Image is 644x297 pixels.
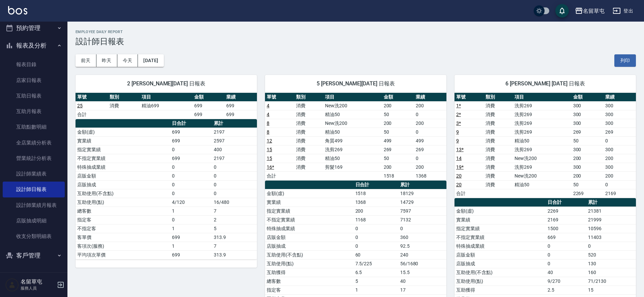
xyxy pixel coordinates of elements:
th: 金額 [572,93,604,102]
td: 互助使用(不含點) [455,268,546,277]
td: 0 [414,110,446,119]
a: 設計師業績月報表 [3,197,65,213]
td: 300 [572,163,604,171]
td: 21999 [586,215,636,224]
td: 7 [212,207,257,215]
td: 160 [586,268,636,277]
img: Person [5,278,19,292]
td: 1518 [382,171,414,180]
td: 200 [382,163,414,171]
td: 269 [414,145,446,154]
td: 2269 [546,207,586,215]
a: 設計師業績表 [3,166,65,182]
td: 精油699 [140,101,193,110]
button: 登出 [610,5,636,17]
td: 店販抽成 [455,259,546,268]
th: 業績 [604,93,636,102]
td: 消費 [484,119,513,128]
th: 類別 [108,93,140,102]
td: 合計 [455,189,484,198]
td: 消費 [484,145,513,154]
th: 日合計 [354,181,399,189]
td: 特殊抽成業績 [265,224,354,233]
td: 200 [572,171,604,180]
td: 互助獲得 [265,268,354,277]
table: a dense table [76,119,257,260]
a: 12 [267,138,272,143]
td: 669 [546,233,586,242]
td: 7132 [399,215,446,224]
a: 互助月報表 [3,104,65,119]
td: 0 [414,154,446,163]
td: 1 [170,207,212,215]
td: 特殊抽成業績 [455,242,546,250]
td: 1 [354,286,399,294]
td: 互助使用(不含點) [265,250,354,259]
th: 項目 [513,93,571,102]
td: 200 [382,119,414,128]
td: 消費 [484,171,513,180]
a: 全店業績分析表 [3,135,65,151]
td: 精油50 [513,180,571,189]
td: 0 [170,163,212,171]
td: 不指定實業績 [76,154,170,163]
td: 60 [354,250,399,259]
h2: Employee Daily Report [76,30,636,34]
td: 平均項次單價 [76,250,170,259]
td: 洗剪269 [513,128,571,136]
button: [DATE] [138,54,164,67]
td: New洗200 [513,171,571,180]
button: 今天 [117,54,138,67]
td: 18129 [399,189,446,198]
a: 9 [456,129,459,135]
a: 4 [267,103,269,108]
td: 313.9 [212,233,257,242]
td: 指定實業績 [265,207,354,215]
td: 精油50 [323,128,382,136]
td: 0 [212,171,257,180]
td: 消費 [294,136,324,145]
td: 1368 [354,198,399,207]
td: 0 [604,180,636,189]
td: 300 [604,163,636,171]
td: 店販金額 [455,250,546,259]
th: 日合計 [170,119,212,128]
td: 0 [354,233,399,242]
td: 0 [604,136,636,145]
th: 累計 [586,198,636,207]
a: 互助點數明細 [3,119,65,135]
img: Logo [8,6,27,15]
a: 設計師日報表 [3,182,65,197]
td: 總客數 [265,277,354,286]
td: 200 [604,171,636,180]
td: 269 [572,128,604,136]
td: 消費 [294,110,324,119]
a: 25 [77,103,83,108]
td: 消費 [294,145,324,154]
td: 5 [354,277,399,286]
td: 精油50 [323,110,382,119]
td: 15.5 [399,268,446,277]
a: 4 [267,112,269,117]
td: 300 [572,145,604,154]
td: 洗剪269 [513,163,571,171]
td: 客單價 [76,233,170,242]
td: 洗剪269 [513,145,571,154]
p: 服務人員 [21,285,55,291]
th: 單號 [265,93,294,102]
th: 項目 [323,93,382,102]
td: 特殊抽成業績 [76,163,170,171]
td: 金額(虛) [76,128,170,136]
th: 日合計 [546,198,586,207]
td: 699 [225,101,257,110]
td: 50 [572,136,604,145]
td: 0 [212,189,257,198]
td: 360 [399,233,446,242]
a: 9 [456,138,459,143]
td: 499 [382,136,414,145]
td: 消費 [484,101,513,110]
td: 0 [399,224,446,233]
td: 9/270 [546,277,586,286]
td: 精油50 [323,154,382,163]
td: 499 [414,136,446,145]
